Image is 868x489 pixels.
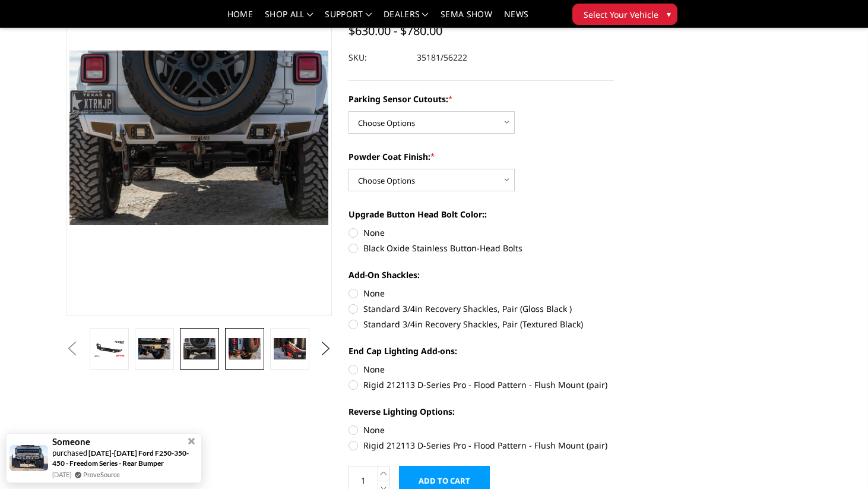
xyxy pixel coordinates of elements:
[441,10,492,27] a: SEMA Show
[349,287,614,299] label: None
[265,10,313,27] a: shop all
[384,10,429,27] a: Dealers
[349,424,614,436] label: None
[667,8,671,20] span: ▾
[349,318,614,330] label: Standard 3/4in Recovery Shackles, Pair (Textured Black)
[138,338,170,359] img: Jeep JL Stubby Rear Bumper
[52,469,71,479] span: [DATE]
[52,437,90,447] span: Someone
[572,4,677,25] button: Select Your Vehicle
[349,378,614,391] label: Rigid 212113 D-Series Pro - Flood Pattern - Flush Mount (pair)
[83,469,120,479] a: ProveSource
[349,345,614,357] label: End Cap Lighting Add-ons:
[227,10,253,27] a: Home
[584,8,658,21] span: Select Your Vehicle
[229,338,261,359] img: Jeep JL Stubby Rear Bumper
[325,10,372,27] a: Support
[349,439,614,452] label: Rigid 212113 D-Series Pro - Flood Pattern - Flush Mount (pair)
[349,405,614,418] label: Reverse Lighting Options:
[52,449,189,468] a: [DATE]-[DATE] Ford F250-350-450 - Freedom Series - Rear Bumper
[349,93,614,105] label: Parking Sensor Cutouts:
[274,338,306,359] img: Jeep JL Stubby Rear Bumper
[349,47,408,68] dt: SKU:
[349,302,614,315] label: Standard 3/4in Recovery Shackles, Pair (Gloss Black )
[417,47,467,68] dd: 35181/56222
[316,340,334,358] button: Next
[349,23,442,39] span: $630.00 - $780.00
[349,226,614,239] label: None
[349,269,614,281] label: Add-On Shackles:
[183,338,216,359] img: Jeep JL Stubby Rear Bumper
[9,445,48,471] img: provesource social proof notification image
[504,10,528,27] a: News
[349,363,614,376] label: None
[349,208,614,220] label: Upgrade Button Head Bolt Color::
[349,150,614,163] label: Powder Coat Finish:
[52,448,87,458] span: purchased
[349,242,614,254] label: Black Oxide Stainless Button-Head Bolts
[63,340,81,358] button: Previous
